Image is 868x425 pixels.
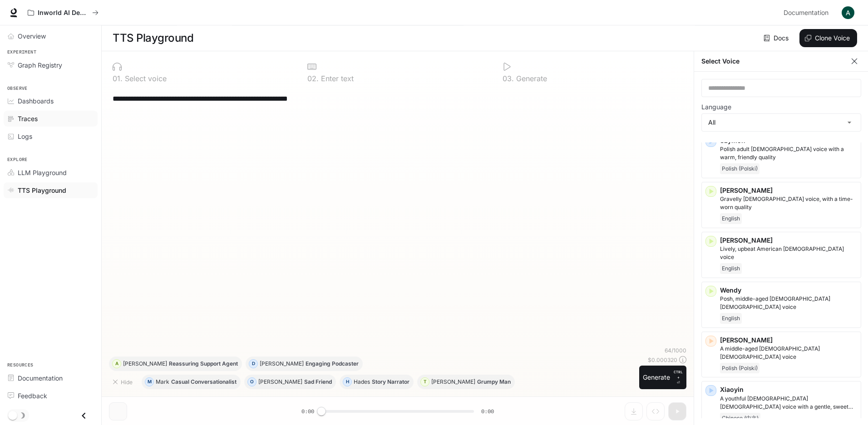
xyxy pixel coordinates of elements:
button: User avatar [839,4,857,22]
span: Graph Registry [18,60,62,70]
p: 64 / 1000 [665,347,686,354]
p: [PERSON_NAME] [720,236,857,245]
img: User avatar [842,6,854,19]
button: GenerateCTRL +⏎ [639,366,686,389]
span: Chinese (中文) [720,413,760,424]
div: All [702,114,861,131]
div: D [249,357,257,371]
span: Polish (Polski) [720,363,759,374]
p: Sad Friend [304,379,332,385]
p: 0 2 . [307,75,319,82]
p: [PERSON_NAME] [431,379,475,385]
p: [PERSON_NAME] [720,186,857,195]
div: A [113,357,121,371]
p: Reassuring Support Agent [169,361,238,366]
p: Casual Conversationalist [171,379,237,385]
p: Wendy [720,286,857,295]
span: Dashboards [18,96,54,106]
span: Documentation [784,7,829,19]
p: A youthful Chinese female voice with a gentle, sweet voice [720,395,857,411]
p: Gravelly male voice, with a time-worn quality [720,195,857,211]
button: MMarkCasual Conversationalist [142,375,241,389]
span: Traces [18,114,38,123]
span: TTS Playground [18,186,66,195]
a: LLM Playground [4,165,98,181]
button: T[PERSON_NAME]Grumpy Man [417,375,515,389]
p: 0 3 . [503,75,514,82]
p: Grumpy Man [477,379,511,385]
p: 0 1 . [113,75,123,82]
p: A middle-aged Polish male voice [720,345,857,361]
p: Generate [514,75,547,82]
p: Polish adult male voice with a warm, friendly quality [720,145,857,161]
p: [PERSON_NAME] [260,361,304,366]
a: Documentation [4,370,98,386]
p: [PERSON_NAME] [123,361,167,366]
a: Logs [4,128,98,144]
p: Mark [156,379,169,385]
h1: TTS Playground [113,29,193,47]
p: ⏎ [674,369,683,386]
div: H [343,375,351,389]
button: Close drawer [74,406,94,425]
span: Dark mode toggle [8,410,17,420]
p: Lively, upbeat American male voice [720,245,857,261]
button: D[PERSON_NAME]Engaging Podcaster [246,357,363,371]
div: M [145,375,153,389]
p: Inworld AI Demos [38,9,89,17]
button: All workspaces [24,4,103,22]
span: English [720,313,742,324]
p: Select voice [123,75,167,82]
span: Logs [18,132,32,141]
p: Enter text [319,75,354,82]
p: Hades [354,379,370,385]
p: Xiaoyin [720,385,857,394]
p: Language [701,104,731,110]
button: O[PERSON_NAME]Sad Friend [244,375,336,389]
a: TTS Playground [4,182,98,198]
a: Feedback [4,388,98,404]
span: English [720,213,742,224]
span: LLM Playground [18,168,67,177]
a: Overview [4,28,98,44]
p: [PERSON_NAME] [720,336,857,345]
span: Overview [18,31,46,41]
span: English [720,263,742,274]
div: T [421,375,429,389]
a: Dashboards [4,93,98,109]
p: $ 0.000320 [648,356,677,364]
p: Story Narrator [372,379,409,385]
a: Documentation [780,4,835,22]
p: CTRL + [674,369,683,380]
button: A[PERSON_NAME]Reassuring Support Agent [109,357,242,371]
a: Traces [4,111,98,127]
span: Polish (Polski) [720,163,759,174]
p: Engaging Podcaster [306,361,359,366]
button: HHadesStory Narrator [340,375,414,389]
button: Clone Voice [799,29,857,47]
p: Posh, middle-aged British female voice [720,295,857,311]
span: Documentation [18,373,63,383]
a: Docs [762,29,792,47]
p: [PERSON_NAME] [258,379,302,385]
a: Graph Registry [4,57,98,73]
span: Feedback [18,391,47,401]
div: O [248,375,256,389]
button: Hide [109,375,138,389]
